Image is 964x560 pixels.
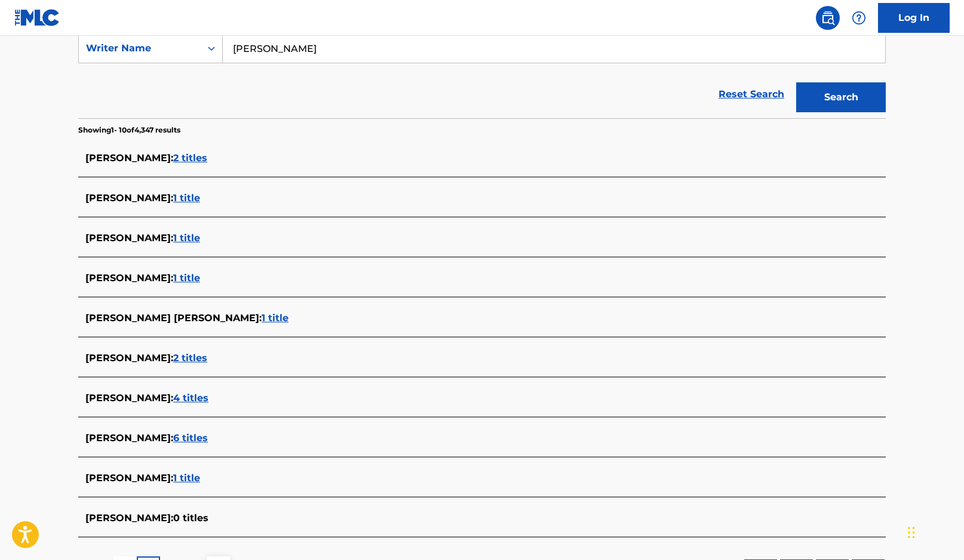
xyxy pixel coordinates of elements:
span: 1 title [173,232,200,244]
div: Drag [908,515,915,550]
img: search [821,11,835,25]
span: 1 title [173,272,200,284]
span: 1 title [173,472,200,484]
button: Search [796,82,886,112]
span: [PERSON_NAME] : [85,392,173,404]
span: 2 titles [173,352,207,364]
form: Search Form [78,33,886,118]
span: [PERSON_NAME] : [85,272,173,284]
span: [PERSON_NAME] [PERSON_NAME] : [85,312,262,324]
span: [PERSON_NAME] : [85,192,173,204]
a: Reset Search [713,81,790,107]
span: [PERSON_NAME] : [85,232,173,244]
span: [PERSON_NAME] : [85,472,173,484]
a: Log In [878,3,950,33]
span: 2 titles [173,152,207,164]
span: [PERSON_NAME] : [85,512,173,524]
img: MLC Logo [14,9,60,26]
span: [PERSON_NAME] : [85,152,173,164]
a: Public Search [816,6,840,30]
div: Help [847,6,871,30]
span: 1 title [262,312,288,324]
img: help [852,11,866,25]
span: 6 titles [173,432,208,444]
iframe: Chat Widget [904,503,964,560]
span: 1 title [173,192,200,204]
span: 4 titles [173,392,208,404]
div: Writer Name [86,41,194,56]
span: [PERSON_NAME] : [85,432,173,444]
span: 0 titles [173,512,208,524]
p: Showing 1 - 10 of 4,347 results [78,125,180,136]
span: [PERSON_NAME] : [85,352,173,364]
